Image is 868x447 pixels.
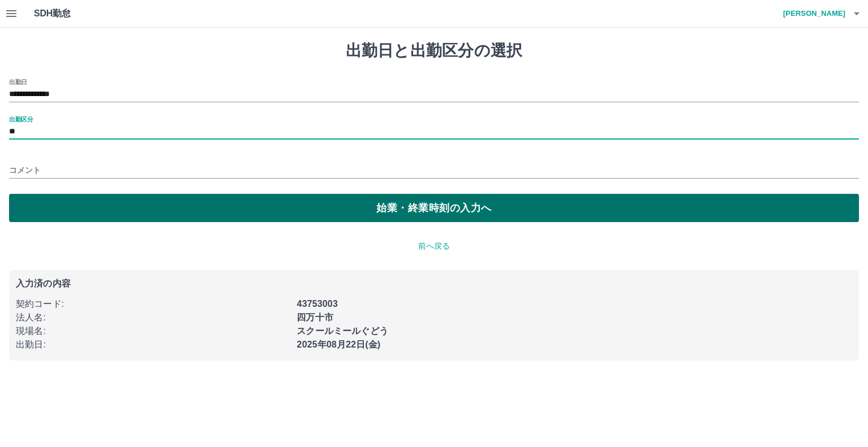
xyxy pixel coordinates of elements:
[16,297,290,311] p: 契約コード :
[16,279,852,288] p: 入力済の内容
[16,324,290,338] p: 現場名 :
[9,115,33,123] label: 出勤区分
[9,194,859,222] button: 始業・終業時刻の入力へ
[297,299,337,309] b: 43753003
[16,338,290,351] p: 出勤日 :
[9,77,27,86] label: 出勤日
[297,326,388,336] b: スクールミールぐどう
[9,41,859,60] h1: 出勤日と出勤区分の選択
[297,313,333,322] b: 四万十市
[9,240,859,252] p: 前へ戻る
[16,311,290,324] p: 法人名 :
[297,340,380,349] b: 2025年08月22日(金)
